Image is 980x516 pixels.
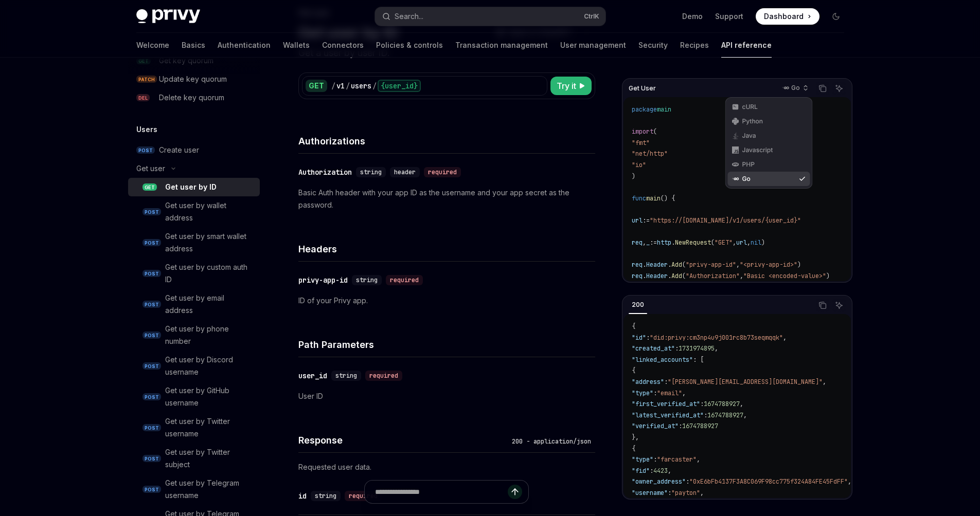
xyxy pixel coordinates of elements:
[557,80,576,92] span: Try it
[646,139,650,147] span: "
[298,167,352,177] div: Authorization
[165,323,254,347] div: Get user by phone number
[632,356,693,364] span: "linked_accounts"
[632,445,635,453] span: {
[675,344,679,353] span: :
[682,272,686,280] span: (
[736,238,747,247] span: url
[306,80,327,92] div: GET
[700,400,704,408] span: :
[828,8,844,25] button: Toggle dark mode
[455,33,548,58] a: Transaction management
[360,168,382,176] span: string
[740,400,743,408] span: ,
[378,80,421,92] div: {user_id}
[715,238,733,247] span: "GET"
[715,344,718,353] span: ,
[142,208,161,216] span: POST
[682,261,686,269] span: (
[650,216,801,225] span: "https://[DOMAIN_NAME]/v1/users/{user_id}"
[783,334,787,342] span: ,
[715,11,743,22] a: Support
[675,238,711,247] span: NewRequest
[711,238,715,247] span: (
[650,467,653,475] span: :
[657,238,671,247] span: http
[635,139,646,147] span: fmt
[646,194,661,202] span: main
[298,242,595,256] h4: Headers
[632,378,664,386] span: "address"
[816,82,829,95] button: Copy the contents from the code block
[336,81,345,91] div: v1
[653,389,657,397] span: :
[632,216,643,225] span: url
[142,362,161,370] span: POST
[142,270,161,278] span: POST
[375,7,605,26] button: Open search
[632,194,646,202] span: func
[740,261,797,269] span: "<privy-app-id>"
[386,275,423,285] div: required
[128,412,260,443] a: POSTGet user by Twitter username
[668,261,671,269] span: .
[697,455,700,464] span: ,
[632,467,650,475] span: "fid"
[743,272,826,280] span: "Basic <encoded-value>"
[657,105,671,114] span: main
[653,127,657,136] span: (
[742,103,796,111] div: cURL
[632,455,653,464] span: "type"
[165,199,254,224] div: Get user by wallet address
[136,162,165,175] div: Get user
[632,334,646,342] span: "id"
[218,33,271,58] a: Authentication
[632,172,635,180] span: )
[159,73,227,85] div: Update key quorum
[165,446,254,471] div: Get user by Twitter subject
[165,354,254,378] div: Get user by Discord username
[657,455,697,464] span: "farcaster"
[661,194,675,202] span: () {
[632,272,643,280] span: req
[142,239,161,247] span: POST
[331,81,335,91] div: /
[298,390,595,402] p: User ID
[686,261,736,269] span: "privy-app-id"
[733,238,736,247] span: ,
[165,181,217,193] div: Get user by ID
[395,10,423,23] div: Search...
[182,33,205,58] a: Basics
[629,84,656,93] span: Get User
[668,489,671,497] span: :
[632,344,675,353] span: "created_at"
[643,161,646,169] span: "
[671,272,682,280] span: Add
[136,146,155,154] span: POST
[668,467,671,475] span: ,
[298,461,595,473] p: Requested user data.
[335,372,357,380] span: string
[632,139,635,147] span: "
[751,238,761,247] span: nil
[632,400,700,408] span: "first_verified_at"
[128,258,260,289] a: POSTGet user by custom auth ID
[704,400,740,408] span: 1674788927
[704,411,707,419] span: :
[668,272,671,280] span: .
[128,474,260,505] a: POSTGet user by Telegram username
[791,84,800,92] p: Go
[646,272,668,280] span: Header
[646,334,650,342] span: :
[632,150,635,158] span: "
[826,272,830,280] span: )
[679,422,682,430] span: :
[128,88,260,107] a: DELDelete key quorum
[725,97,813,189] div: Go
[128,159,260,178] button: Toggle Get user section
[128,443,260,474] a: POSTGet user by Twitter subject
[653,467,668,475] span: 4423
[686,272,740,280] span: "Authorization"
[671,489,700,497] span: "payton"
[682,389,686,397] span: ,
